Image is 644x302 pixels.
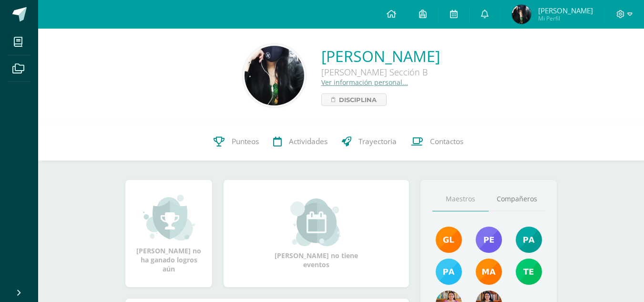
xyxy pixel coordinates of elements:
[436,259,462,285] img: d0514ac6eaaedef5318872dd8b40be23.png
[245,46,304,105] img: c883904517fc3a8437224318fdc1e478.png
[516,227,542,253] img: 40c28ce654064086a0d3fb3093eec86e.png
[404,123,470,161] a: Contactos
[289,136,327,146] span: Actividades
[432,187,489,211] a: Maestros
[206,123,266,161] a: Punteos
[290,198,342,246] img: event_small.png
[489,187,545,211] a: Compañeros
[321,94,387,106] a: Disciplina
[538,14,593,22] span: Mi Perfil
[516,259,542,285] img: f478d08ad3f1f0ce51b70bf43961b330.png
[232,136,259,146] span: Punteos
[339,94,377,105] span: Disciplina
[269,198,364,269] div: [PERSON_NAME] no tiene eventos
[358,136,397,146] span: Trayectoria
[512,5,531,24] img: 60db0f91bbcf37e9f896dc4a507d05ee.png
[321,78,408,87] a: Ver información personal...
[266,123,335,161] a: Actividades
[335,123,404,161] a: Trayectoria
[321,46,440,66] a: [PERSON_NAME]
[476,259,502,285] img: 560278503d4ca08c21e9c7cd40ba0529.png
[135,194,203,273] div: [PERSON_NAME] no ha ganado logros aún
[538,6,593,15] span: [PERSON_NAME]
[143,194,195,241] img: achievement_small.png
[430,136,463,146] span: Contactos
[476,227,502,253] img: 901d3a81a60619ba26076f020600640f.png
[321,66,440,78] div: [PERSON_NAME] Sección B
[436,227,462,253] img: 895b5ece1ed178905445368d61b5ce67.png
